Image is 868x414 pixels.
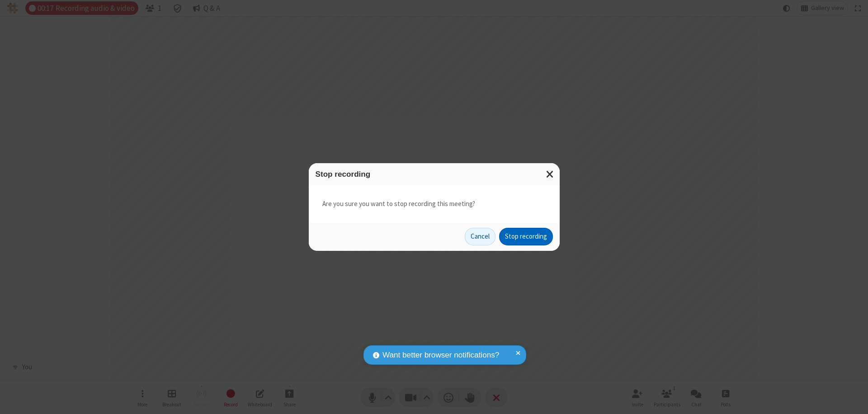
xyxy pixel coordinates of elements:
div: Are you sure you want to stop recording this meeting? [309,185,560,223]
button: Cancel [465,228,495,246]
button: Close modal [541,163,560,185]
h3: Stop recording [316,170,553,179]
button: Stop recording [499,228,553,246]
span: Want better browser notifications? [382,349,499,361]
